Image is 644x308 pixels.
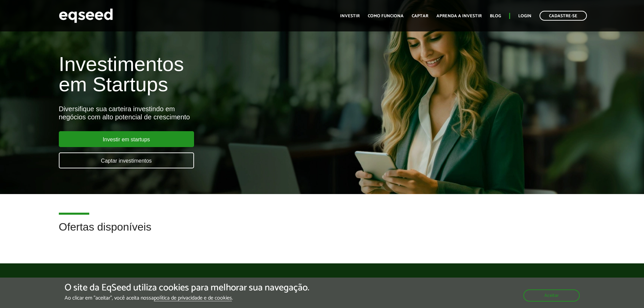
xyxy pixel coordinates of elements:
a: Captar investimentos [59,152,194,168]
a: Aprenda a investir [436,14,482,18]
h2: Ofertas disponíveis [59,221,586,243]
a: Como funciona [368,14,404,18]
p: Ao clicar em "aceitar", você aceita nossa . [65,295,309,301]
img: EqSeed [59,7,113,25]
div: Diversifique sua carteira investindo em negócios com alto potencial de crescimento [59,105,371,121]
a: Cadastre-se [540,11,587,21]
h5: O site da EqSeed utiliza cookies para melhorar sua navegação. [65,283,309,293]
a: Investir em startups [59,131,194,147]
a: Blog [490,14,501,18]
a: política de privacidade e de cookies [154,295,232,301]
a: Investir [340,14,360,18]
button: Aceitar [523,289,580,302]
h1: Investimentos em Startups [59,54,371,95]
a: Captar [412,14,428,18]
a: Login [518,14,531,18]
